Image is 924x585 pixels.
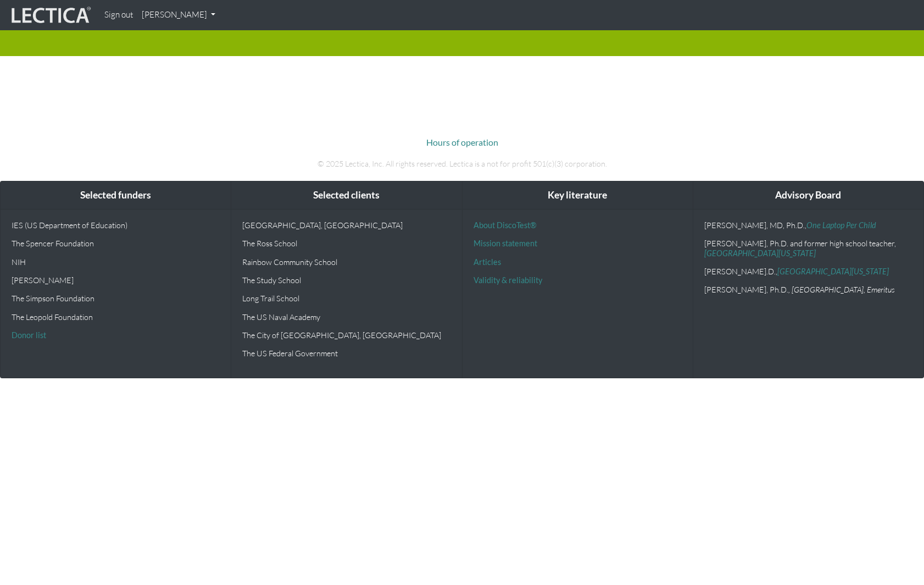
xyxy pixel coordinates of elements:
[242,239,450,248] p: The Ross School
[242,349,450,358] p: The US Federal Government
[12,239,220,248] p: The Spencer Foundation
[1,181,231,209] div: Selected funders
[12,220,220,230] p: IES (US Department of Education)
[242,312,450,322] p: The US Naval Academy
[12,294,220,303] p: The Simpson Foundation
[137,4,220,26] a: [PERSON_NAME]
[777,267,889,276] a: [GEOGRAPHIC_DATA][US_STATE]
[474,275,542,285] a: Validity & reliability
[100,4,137,26] a: Sign out
[704,267,912,276] p: [PERSON_NAME].D.,
[9,5,91,26] img: lecticalive
[474,257,501,267] a: Articles
[704,239,912,258] p: [PERSON_NAME], Ph.D. and former high school teacher,
[463,181,693,209] div: Key literature
[12,275,220,285] p: [PERSON_NAME]
[788,285,895,294] em: , [GEOGRAPHIC_DATA], Emeritus
[704,220,912,230] p: [PERSON_NAME], MD, Ph.D.,
[157,158,767,170] p: © 2025 Lectica, Inc. All rights reserved. Lectica is a not for profit 501(c)(3) corporation.
[242,275,450,285] p: The Study School
[242,257,450,267] p: Rainbow Community School
[704,249,816,258] a: [GEOGRAPHIC_DATA][US_STATE]
[242,294,450,303] p: Long Trail School
[426,137,498,147] a: Hours of operation
[242,220,450,230] p: [GEOGRAPHIC_DATA], [GEOGRAPHIC_DATA]
[704,285,912,294] p: [PERSON_NAME], Ph.D.
[693,181,923,209] div: Advisory Board
[12,257,220,267] p: NIH
[12,312,220,322] p: The Leopold Foundation
[12,330,46,340] a: Donor list
[231,181,461,209] div: Selected clients
[474,239,537,248] a: Mission statement
[242,330,450,340] p: The City of [GEOGRAPHIC_DATA], [GEOGRAPHIC_DATA]
[806,220,876,230] a: One Laptop Per Child
[474,220,536,230] a: About DiscoTest®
